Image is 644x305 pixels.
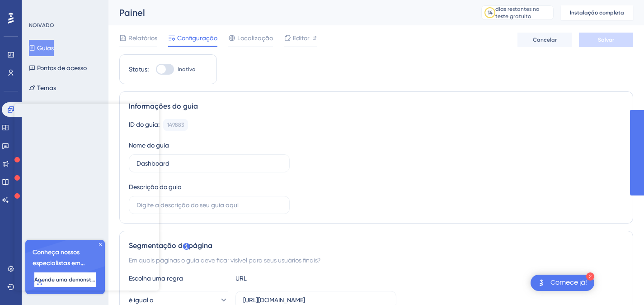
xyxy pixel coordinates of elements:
img: imagem-do-lançador-texto-alternativo [536,277,547,288]
input: Digite o nome do seu guia aqui [136,158,282,168]
font: 14 [488,10,493,16]
font: Inativo [178,66,195,72]
font: é igual a [129,296,154,304]
font: Segmentação de página [129,241,212,250]
button: Guias [29,40,54,56]
font: 2 [589,274,592,279]
button: Cancelar [517,33,572,47]
button: Temas [29,80,56,96]
font: 149883 [167,122,184,128]
font: Guias [37,44,54,52]
button: Pontos de acesso [29,60,87,76]
input: seusite.com/caminho [243,295,389,305]
input: Digite a descrição do seu guia aqui [136,200,282,210]
font: Em quais páginas o guia deve ficar visível para seus usuários finais? [129,257,320,264]
iframe: Iniciador do Assistente de IA do UserGuiding [606,269,633,296]
font: Salvar [598,37,614,43]
font: Painel [119,7,145,18]
font: Informações do guia [129,102,198,110]
font: Localização [237,34,273,42]
button: Salvar [579,33,633,47]
font: URL [235,275,247,282]
font: Instalação completa [570,10,624,16]
font: Editor [293,34,310,42]
font: Pontos de acesso [37,64,87,71]
font: Status: [129,66,149,73]
font: NOIVADO [29,22,54,29]
font: Comece já! [550,279,587,286]
button: Instalação completa [561,5,633,20]
div: Abra a lista de verificação Comece!, módulos restantes: 2 [531,275,594,291]
font: Temas [37,84,56,91]
font: dias restantes no teste gratuito [495,6,539,19]
font: Configuração [177,34,217,42]
font: Relatórios [128,34,157,42]
font: Cancelar [533,37,557,43]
